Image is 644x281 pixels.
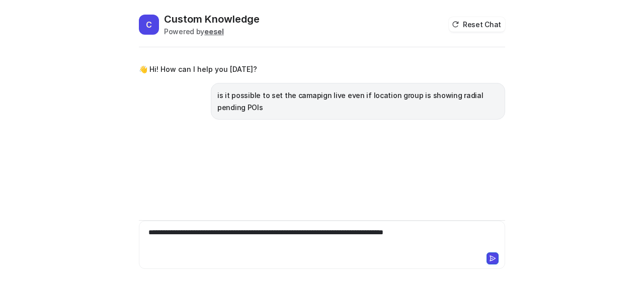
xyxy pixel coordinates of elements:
[164,12,260,26] h2: Custom Knowledge
[204,27,224,36] b: eesel
[164,26,260,37] div: Powered by
[139,63,257,75] p: 👋 Hi! How can I help you [DATE]?
[139,15,159,35] span: C
[449,17,505,32] button: Reset Chat
[217,89,499,114] p: is it possible to set the camapign live even if location group is showing radial pending POIs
